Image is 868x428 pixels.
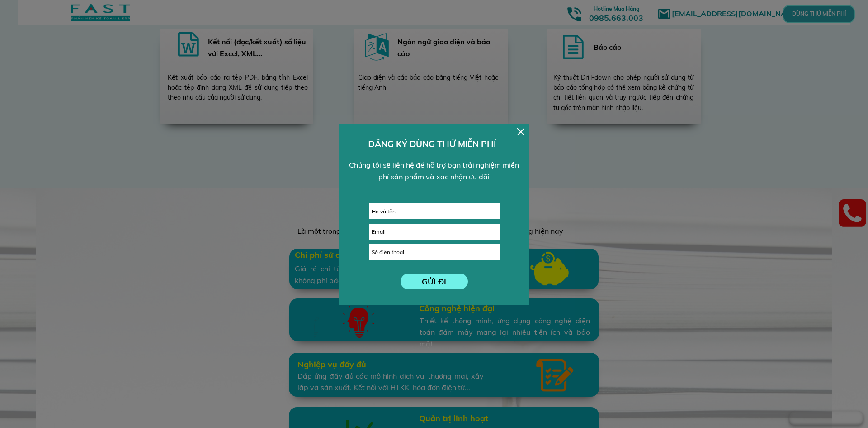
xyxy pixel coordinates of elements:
input: Email [369,224,499,239]
div: Chúng tôi sẽ liên hệ để hỗ trợ bạn trải nghiệm miễn phí sản phẩm và xác nhận ưu đãi [345,159,524,183]
input: Họ và tên [369,204,499,219]
input: Số điện thoại [369,245,499,260]
p: GỬI ĐI [401,274,468,289]
h3: ĐĂNG KÝ DÙNG THỬ MIỄN PHÍ [368,137,500,151]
